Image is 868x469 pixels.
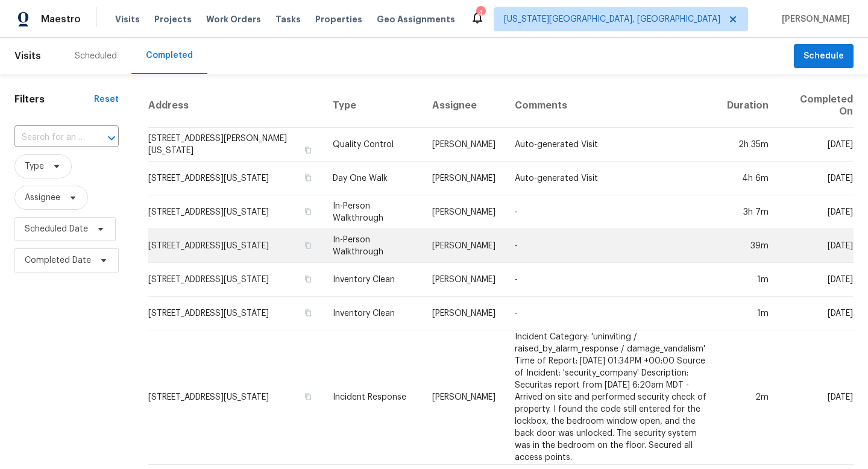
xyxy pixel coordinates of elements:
td: [DATE] [778,128,854,162]
td: [DATE] [778,162,854,195]
td: [STREET_ADDRESS][US_STATE] [148,330,323,465]
button: Copy Address [303,145,313,156]
span: Scheduled Date [25,223,88,235]
td: 2m [717,330,778,465]
span: Tasks [275,15,301,24]
span: [PERSON_NAME] [777,13,850,25]
th: Assignee [423,84,505,128]
span: Assignee [25,192,60,204]
th: Comments [505,84,717,128]
th: Duration [717,84,778,128]
td: Auto-generated Visit [505,162,717,195]
td: [PERSON_NAME] [423,162,505,195]
td: In-Person Walkthrough [323,195,423,229]
td: In-Person Walkthrough [323,229,423,263]
td: [PERSON_NAME] [423,297,505,330]
th: Completed On [778,84,854,128]
td: 4h 6m [717,162,778,195]
td: - [505,229,717,263]
td: 3h 7m [717,195,778,229]
button: Copy Address [303,240,313,251]
td: Auto-generated Visit [505,128,717,162]
td: [PERSON_NAME] [423,263,505,297]
td: 2h 35m [717,128,778,162]
td: [PERSON_NAME] [423,195,505,229]
span: Maestro [41,13,81,25]
div: Completed [146,49,193,61]
div: 4 [476,7,485,19]
span: [US_STATE][GEOGRAPHIC_DATA], [GEOGRAPHIC_DATA] [504,13,720,25]
td: - [505,297,717,330]
button: Open [103,130,120,146]
td: Inventory Clean [323,263,423,297]
td: [DATE] [778,195,854,229]
td: Incident Category: 'uninviting / raised_by_alarm_response / damage_vandalism' Time of Report: [DA... [505,330,717,465]
td: [DATE] [778,263,854,297]
span: Work Orders [206,13,261,25]
span: Visits [14,43,41,69]
td: Quality Control [323,128,423,162]
td: [STREET_ADDRESS][US_STATE] [148,195,323,229]
span: Schedule [804,49,844,64]
h1: Filters [14,93,94,105]
span: Projects [154,13,192,25]
td: 39m [717,229,778,263]
button: Copy Address [303,206,313,217]
th: Type [323,84,423,128]
td: [DATE] [778,330,854,465]
td: [PERSON_NAME] [423,229,505,263]
td: [STREET_ADDRESS][US_STATE] [148,297,323,330]
button: Copy Address [303,391,313,402]
td: 1m [717,297,778,330]
span: Completed Date [25,254,91,266]
td: [PERSON_NAME] [423,128,505,162]
td: - [505,263,717,297]
button: Copy Address [303,172,313,183]
button: Copy Address [303,274,313,285]
td: [STREET_ADDRESS][US_STATE] [148,162,323,195]
td: [STREET_ADDRESS][US_STATE] [148,229,323,263]
button: Copy Address [303,307,313,318]
td: Day One Walk [323,162,423,195]
td: [STREET_ADDRESS][US_STATE] [148,263,323,297]
th: Address [148,84,323,128]
span: Geo Assignments [377,13,455,25]
div: Scheduled [75,50,117,62]
td: Inventory Clean [323,297,423,330]
td: [STREET_ADDRESS][PERSON_NAME][US_STATE] [148,128,323,162]
td: Incident Response [323,330,423,465]
td: [DATE] [778,229,854,263]
div: Reset [94,93,119,105]
button: Schedule [794,44,854,69]
td: 1m [717,263,778,297]
span: Type [25,160,44,172]
span: Properties [315,13,362,25]
td: [DATE] [778,297,854,330]
input: Search for an address... [14,128,85,147]
td: [PERSON_NAME] [423,330,505,465]
span: Visits [115,13,140,25]
td: - [505,195,717,229]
